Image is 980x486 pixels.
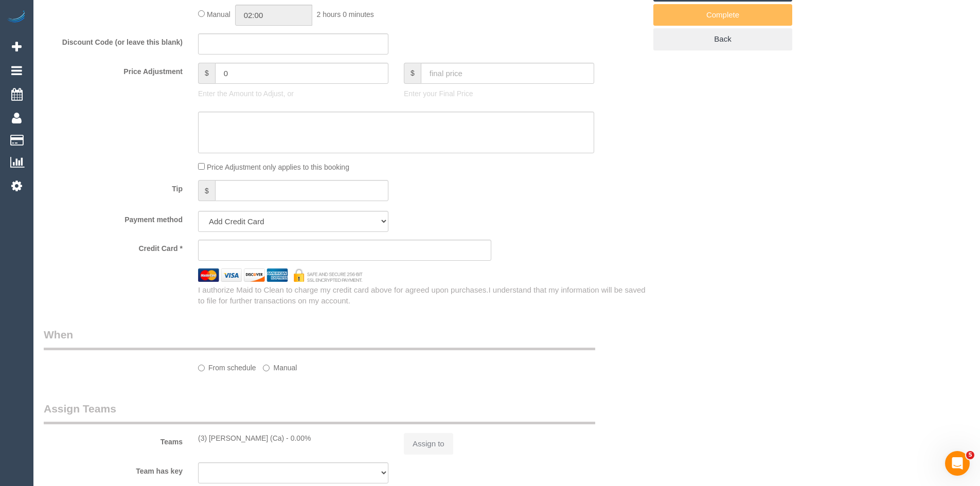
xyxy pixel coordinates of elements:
span: 5 [966,451,974,459]
span: $ [198,63,215,84]
input: Manual [263,365,270,371]
label: From schedule [198,359,256,373]
input: final price [421,63,594,84]
img: credit cards [190,268,370,281]
label: Teams [36,433,190,447]
label: Price Adjustment [36,63,190,77]
label: Payment method [36,211,190,225]
label: Manual [263,359,297,373]
label: Team has key [36,462,190,476]
div: (3) [PERSON_NAME] (Ca) - 0.00% [198,433,388,443]
p: Enter the Amount to Adjust, or [198,88,388,99]
p: Enter your Final Price [404,88,594,99]
span: Price Adjustment only applies to this booking [207,163,349,171]
label: Discount Code (or leave this blank) [36,33,190,47]
span: $ [198,180,215,201]
iframe: Intercom live chat [945,451,970,476]
iframe: Secure card payment input frame [207,246,483,255]
a: Back [653,28,792,50]
input: From schedule [198,365,205,371]
span: 2 hours 0 minutes [317,10,374,19]
label: Tip [36,180,190,194]
img: Automaid Logo [6,10,27,25]
legend: Assign Teams [44,401,595,424]
legend: When [44,327,595,350]
span: $ [404,63,421,84]
div: I authorize Maid to Clean to charge my credit card above for agreed upon purchases. [190,284,653,307]
span: Manual [207,10,230,19]
label: Credit Card * [36,240,190,254]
